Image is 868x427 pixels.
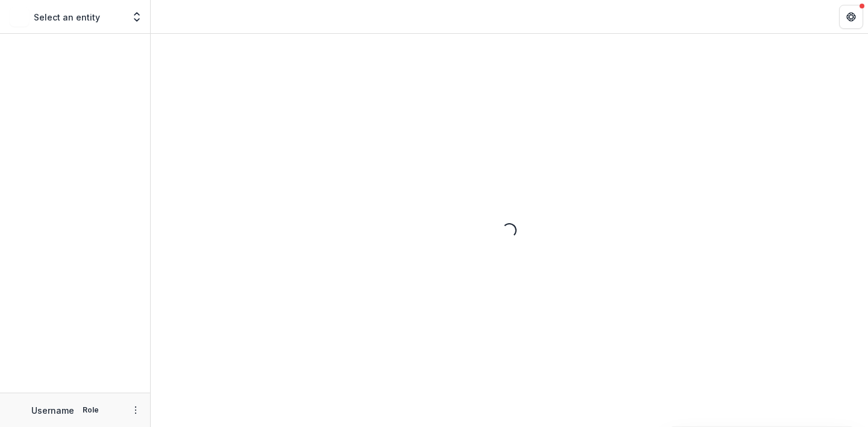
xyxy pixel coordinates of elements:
[34,11,100,24] p: Select an entity
[79,405,102,416] p: Role
[128,5,145,29] button: Open entity switcher
[31,404,74,417] p: Username
[128,403,143,417] button: More
[839,5,863,29] button: Get Help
